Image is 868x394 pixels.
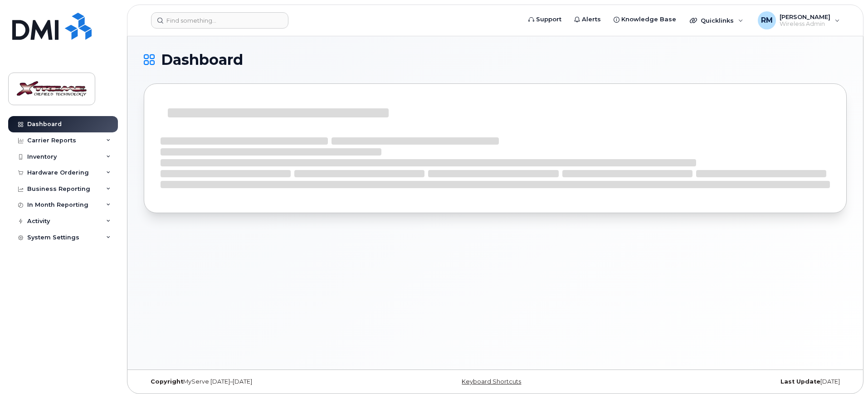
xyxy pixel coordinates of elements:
a: Keyboard Shortcuts [462,378,521,385]
div: [DATE] [612,378,847,385]
div: MyServe [DATE]–[DATE] [144,378,378,385]
strong: Copyright [151,378,183,385]
strong: Last Update [780,378,820,385]
span: Dashboard [161,53,243,67]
